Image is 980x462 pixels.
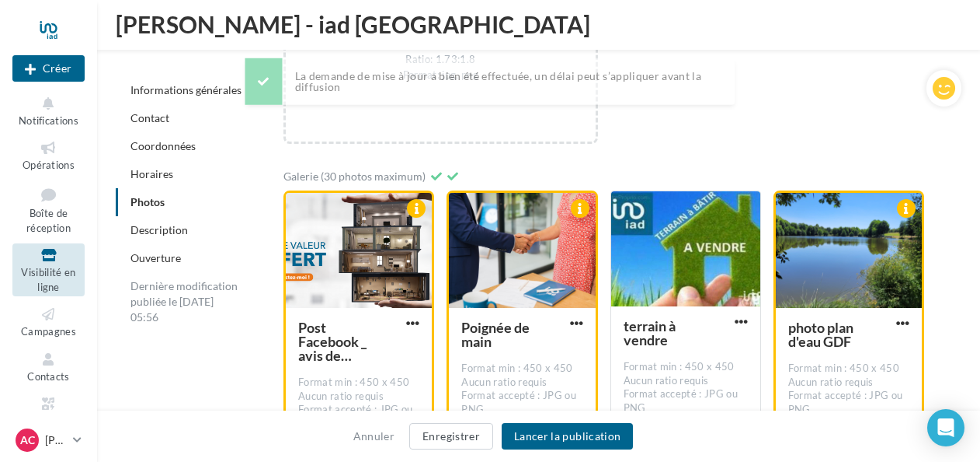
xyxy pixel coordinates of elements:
a: Ouverture [130,251,181,264]
a: Informations générales [130,83,242,96]
div: Galerie (30 photos maximum) [283,169,426,191]
span: Contacts [27,370,70,383]
a: AC [PERSON_NAME] [12,425,85,455]
a: Description [130,223,188,236]
div: Open Intercom Messenger [927,409,964,446]
button: Créer [12,55,85,82]
button: Enregistrer [409,423,493,450]
div: Poignée de main [461,320,544,348]
div: Aucun ratio requis [624,374,748,388]
a: Médiathèque [12,392,85,430]
span: Notifications [19,114,78,127]
span: Post Facebook _ avis de valeur offert [298,320,381,362]
button: Notifications [12,92,85,130]
div: terrain à vendre [624,319,708,347]
div: Format accepté : JPG ou PNG [461,389,582,417]
div: Aucun ratio requis [298,390,419,404]
div: Format min : 450 x 450 [461,362,582,376]
a: Boîte de réception [12,181,85,238]
span: [PERSON_NAME] - iad [GEOGRAPHIC_DATA] [116,12,590,36]
span: AC [20,432,35,448]
div: Format accepté : JPG ou PNG [788,389,909,417]
a: Opérations [12,136,85,174]
div: Format min : 450 x 450 [788,362,909,376]
div: Format accepté : JPG ou PNG [624,387,748,415]
div: Format accepté : JPG ou PNG [298,403,419,431]
div: Format min : 450 x 450 [298,376,419,390]
a: Campagnes [12,303,85,341]
a: Contacts [12,348,85,386]
div: Dernière modification publiée le [DATE] 05:56 [116,272,255,331]
a: Photos [130,195,165,208]
span: Visibilité en ligne [21,266,75,293]
a: Visibilité en ligne [12,243,85,296]
a: Horaires [130,167,173,180]
div: Format min : 450 x 450 [624,360,748,374]
a: Contact [130,111,169,124]
div: photo plan d'eau GDF [788,320,871,348]
button: Annuler [347,427,401,446]
div: Nouvelle campagne [12,55,85,82]
div: La demande de mise à jour a bien été effectuée, un délai peut s’appliquer avant la diffusion [245,58,735,105]
span: Opérations [23,159,75,171]
div: Aucun ratio requis [461,376,582,390]
span: Campagnes [21,325,76,338]
a: Coordonnées [130,139,196,152]
button: Lancer la publication [502,423,633,450]
span: Boîte de réception [26,207,71,234]
div: Aucun ratio requis [788,376,909,390]
p: [PERSON_NAME] [45,432,67,448]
